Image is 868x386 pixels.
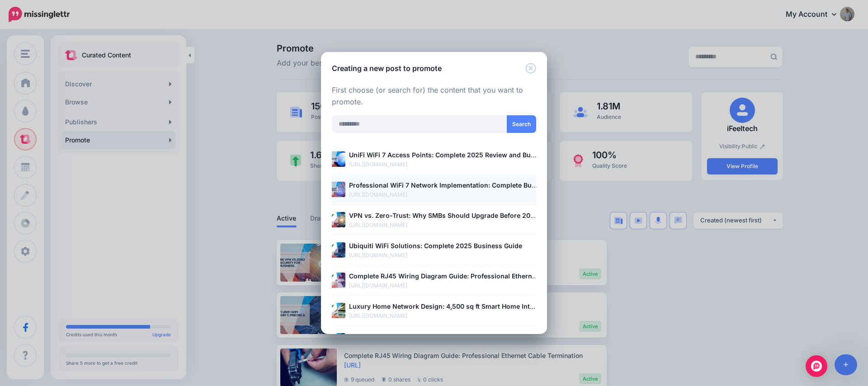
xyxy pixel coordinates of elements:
p: [URL][DOMAIN_NAME] [349,190,538,199]
b: Malwarebytes vs Microsoft Defender Business: Complete SMB Security Comparison 2025 [349,333,629,340]
img: 155275de640734ee6d699e5abbfc5a7a_thumb.jpg [330,212,345,227]
p: [URL][DOMAIN_NAME] [349,281,538,290]
h5: Creating a new post to promote [332,63,442,74]
p: First choose (or search for) the content that you want to promote. [332,85,536,108]
button: Close [525,63,536,74]
img: d186caca856f12ec654b6c9f25ae8141_thumb.jpg [330,333,345,348]
b: Complete RJ45 Wiring Diagram Guide: Professional Ethernet Cable Termination [349,272,597,280]
p: [URL][DOMAIN_NAME] [349,251,538,260]
a: Professional WiFi 7 Network Implementation: Complete Business Guide [URL][DOMAIN_NAME] [330,180,538,199]
a: Malwarebytes vs Microsoft Defender Business: Complete SMB Security Comparison 2025 [330,331,538,351]
img: 42576871c83464b1963dfe800cf0498b_thumb.jpg [330,273,345,288]
b: Professional WiFi 7 Network Implementation: Complete Business Guide [349,181,572,189]
p: [URL][DOMAIN_NAME] [349,160,538,169]
b: UniFi WiFi 7 Access Points: Complete 2025 Review and Business Implementation Guide [349,151,622,159]
img: 7324b765201ca99e25c8ffa36de2244f_thumb.jpg [330,151,345,167]
img: 0ae7ae05fbea410efeb0062efa5818d8_thumb.jpg [330,182,345,197]
a: UniFi WiFi 7 Access Points: Complete 2025 Review and Business Implementation Guide [URL][DOMAIN_N... [330,150,538,169]
a: Luxury Home Network Design: 4,500 sq ft Smart Home Integration Case Study [URL][DOMAIN_NAME] [330,301,538,320]
p: [URL][DOMAIN_NAME] [349,311,538,320]
img: 052a3f1d50dea89db3db83c39f3609af_thumb.jpg [330,303,345,318]
p: [URL][DOMAIN_NAME] [349,221,538,230]
a: Ubiquiti WiFi Solutions: Complete 2025 Business Guide [URL][DOMAIN_NAME] [330,240,538,260]
button: Search [507,115,536,133]
a: Complete RJ45 Wiring Diagram Guide: Professional Ethernet Cable Termination [URL][DOMAIN_NAME] [330,271,538,290]
b: Luxury Home Network Design: 4,500 sq ft Smart Home Integration Case Study [349,302,593,310]
b: Ubiquiti WiFi Solutions: Complete 2025 Business Guide [349,242,522,249]
img: 9f133df23a178e6c9398deaef0da128b_thumb.jpg [330,242,345,258]
div: Open Intercom Messenger [806,355,827,377]
a: VPN vs. Zero-Trust: Why SMBs Should Upgrade Before 2025 [URL][DOMAIN_NAME] [330,210,538,230]
b: VPN vs. Zero-Trust: Why SMBs Should Upgrade Before 2025 [349,212,538,219]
